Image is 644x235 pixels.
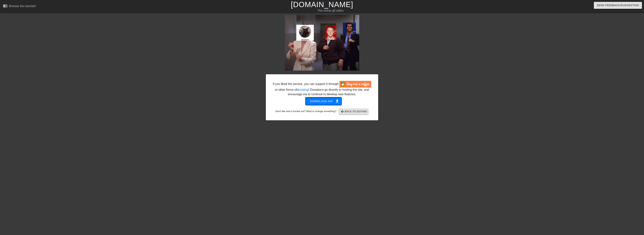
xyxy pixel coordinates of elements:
[285,15,359,71] img: fevRjCFx.gif
[297,88,308,91] a: donating
[335,99,339,103] span: get_app
[310,99,337,104] span: Download gif
[594,2,642,9] button: Send Feedback/Suggestion
[272,109,372,115] div: Don't like how it turned out? Want to change something?
[339,109,369,115] button: Back to Editing
[291,0,353,9] a: [DOMAIN_NAME]
[217,8,445,13] div: The online gif editor
[339,81,371,88] img: Buy Me A Coffee
[303,99,342,103] a: Download gif
[3,4,7,8] span: menu_book
[3,4,36,9] a: Browse the tutorials!
[597,3,639,8] span: Send Feedback/Suggestion
[340,109,345,114] span: arrow_back
[272,81,372,97] div: If you liked the service, you can support it through or other forms of ! Donations go directly to...
[306,97,342,105] button: Download gif
[9,4,36,8] div: Browse the tutorials!
[340,109,367,114] span: Back to Editing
